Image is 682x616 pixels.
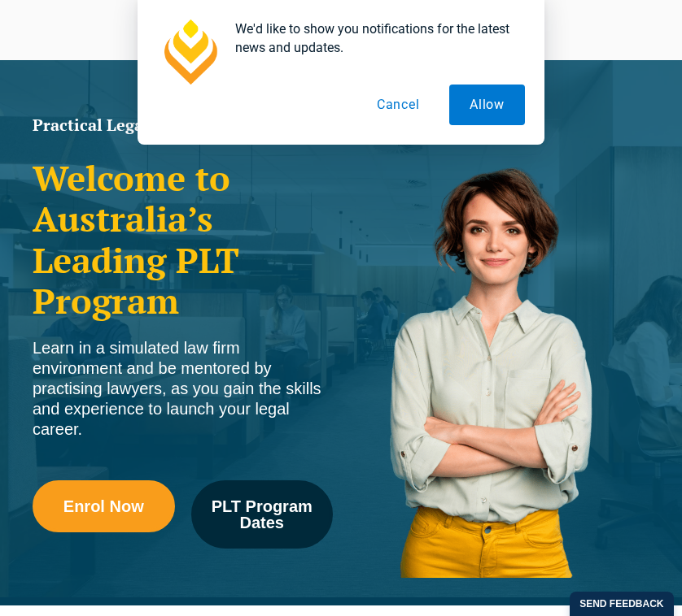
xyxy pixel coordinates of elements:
div: We'd like to show you notifications for the latest news and updates. [222,20,525,57]
h2: Welcome to Australia’s Leading PLT Program [33,158,333,322]
span: Enrol Now [63,498,144,514]
button: Cancel [356,85,440,125]
div: Learn in a simulated law firm environment and be mentored by practising lawyers, as you gain the ... [33,338,333,440]
span: PLT Program Dates [203,498,322,531]
button: Allow [449,85,525,125]
a: PLT Program Dates [191,480,334,549]
img: notification icon [157,20,222,85]
a: Enrol Now [33,480,175,532]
